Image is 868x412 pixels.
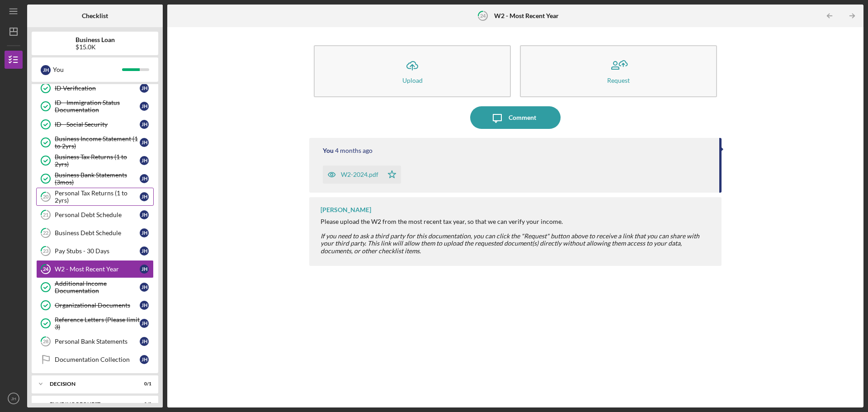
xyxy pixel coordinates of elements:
div: Business Debt Schedule [55,229,140,237]
b: Business Loan [75,36,115,43]
div: J H [140,102,149,111]
div: Organizational Documents [55,302,140,309]
div: J H [140,355,149,364]
div: J H [41,65,51,75]
a: Organizational DocumentsJH [36,296,154,314]
text: JH [11,396,16,401]
a: Business Income Statement (1 to 2yrs)JH [36,133,154,152]
div: J H [140,319,149,328]
div: Personal Tax Returns (1 to 2yrs) [55,189,140,204]
div: J H [140,138,149,147]
div: You [53,62,122,77]
div: Comment [509,106,536,129]
div: Personal Debt Schedule [55,211,140,218]
tspan: 24 [43,266,49,272]
a: ID - Immigration Status DocumentationJH [36,97,154,115]
div: J H [140,174,149,183]
div: You [323,147,334,154]
div: Personal Bank Statements [55,338,140,345]
div: W2 - Most Recent Year [55,265,140,273]
tspan: 22 [43,230,48,236]
div: 0 / 1 [135,381,151,387]
a: 21Personal Debt ScheduleJH [36,206,154,224]
div: J H [140,210,149,219]
div: J H [140,120,149,129]
div: Documentation Collection [55,356,140,363]
div: Reference Letters (Please limit 3) [55,316,140,331]
div: J H [140,228,149,237]
button: Upload [314,45,511,97]
a: Documentation CollectionJH [36,350,154,369]
div: J H [140,337,149,346]
a: 24W2 - Most Recent YearJH [36,260,154,278]
tspan: 20 [43,194,49,200]
a: Reference Letters (Please limit 3)JH [36,314,154,332]
div: Business Income Statement (1 to 2yrs) [55,135,140,150]
div: Please upload the W2 from the most recent tax year, so that we can verify your income. [321,218,712,225]
b: Checklist [82,12,108,19]
tspan: 23 [43,248,48,254]
div: Pay Stubs - 30 Days [55,247,140,255]
div: ID - Immigration Status Documentation [55,99,140,114]
div: Business Tax Returns (1 to 2yrs) [55,153,140,168]
a: 20Personal Tax Returns (1 to 2yrs)JH [36,188,154,206]
a: Additional Income DocumentationJH [36,278,154,296]
a: 22Business Debt ScheduleJH [36,224,154,242]
b: W2 - Most Recent Year [494,12,559,19]
div: ​ [321,232,712,254]
tspan: 28 [43,339,48,345]
a: Business Tax Returns (1 to 2yrs)JH [36,152,154,170]
a: ID VerificationJH [36,79,154,97]
div: ID Verification [55,85,140,92]
time: 2025-05-14 21:26 [335,147,373,154]
div: J H [140,192,149,201]
button: JH [5,389,23,407]
tspan: 24 [480,13,486,19]
em: If you need to ask a third party for this documentation, you can click the "Request" button above... [321,232,699,254]
div: J H [140,283,149,292]
div: Decision [50,381,129,387]
a: 23Pay Stubs - 30 DaysJH [36,242,154,260]
div: $15.0K [75,43,115,51]
div: Upload [402,77,423,84]
a: Business Bank Statements (3mos)JH [36,170,154,188]
div: W2-2024.pdf [341,171,378,178]
div: ID - Social Security [55,121,140,128]
div: J H [140,84,149,93]
div: Business Bank Statements (3mos) [55,171,140,186]
div: Request [607,77,630,84]
a: 28Personal Bank StatementsJH [36,332,154,350]
div: J H [140,265,149,274]
div: Funding Request [50,402,129,407]
a: ID - Social SecurityJH [36,115,154,133]
button: W2-2024.pdf [323,166,401,184]
tspan: 21 [43,212,48,218]
div: J H [140,246,149,256]
button: Request [520,45,717,97]
div: Additional Income Documentation [55,280,140,294]
button: Comment [470,106,561,129]
div: [PERSON_NAME] [321,206,371,213]
div: J H [140,156,149,165]
div: J H [140,301,149,310]
div: 0 / 2 [135,402,151,407]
